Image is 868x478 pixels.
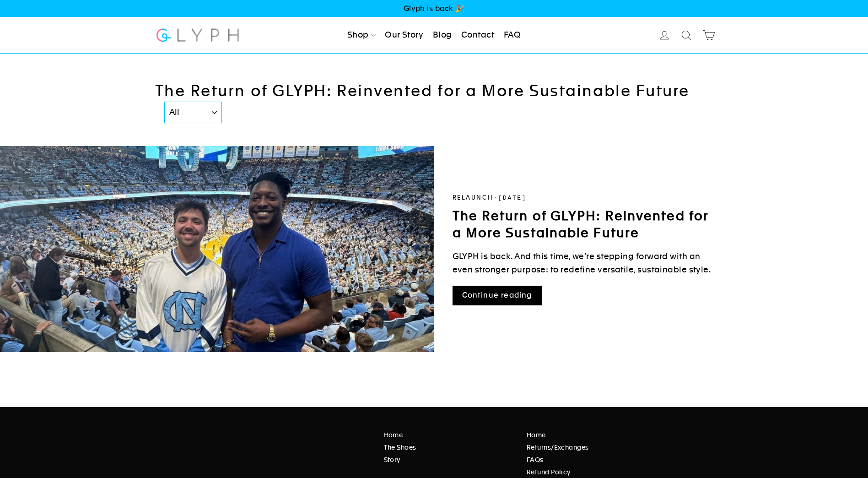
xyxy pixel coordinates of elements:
[453,286,542,305] a: Continue reading
[155,23,241,47] img: Glyph
[453,193,713,203] div: ·
[453,250,713,277] p: GLYPH is back. And this time, we’re stepping forward with an even stronger purpose: to redefine v...
[453,208,709,239] a: The Return of GLYPH: Reinvented for a More Sustainable Future
[527,467,707,477] a: Refund Policy
[344,25,379,45] a: Shop
[527,455,707,465] a: FAQs
[155,81,713,123] h1: The Return of GLYPH: Reinvented for a More Sustainable Future
[453,194,494,201] a: Relaunch
[381,25,427,45] a: Our Story
[458,25,498,45] a: Contact
[429,25,456,45] a: Blog
[527,442,707,452] a: Returns/Exchanges
[344,25,524,45] ul: Primary
[527,430,707,440] a: Home
[384,430,513,440] a: Home
[384,442,513,452] a: The Shoes
[856,200,868,279] iframe: Glyph - Referral program
[500,25,524,45] a: FAQ
[384,455,513,465] a: Story
[498,195,527,201] time: [DATE]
